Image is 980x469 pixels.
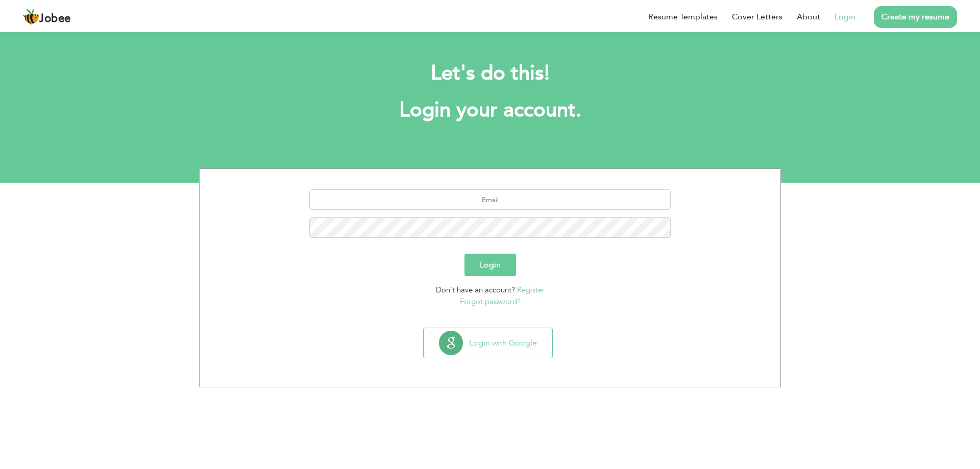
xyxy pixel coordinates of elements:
a: Jobee [23,9,71,25]
a: Create my resume [874,6,957,28]
a: About [797,11,820,23]
button: Login with Google [424,328,552,358]
span: Don't have an account? [436,285,515,295]
span: Jobee [39,13,71,24]
a: Forgot password? [460,297,521,307]
a: Cover Letters [732,11,782,23]
h2: Let's do this! [214,60,766,87]
a: Login [835,11,855,23]
a: Register [517,285,545,295]
button: Login [464,254,516,276]
input: Email [309,189,671,210]
img: jobee.io [23,9,39,25]
a: Resume Templates [648,11,718,23]
h1: Login your account. [214,97,766,124]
